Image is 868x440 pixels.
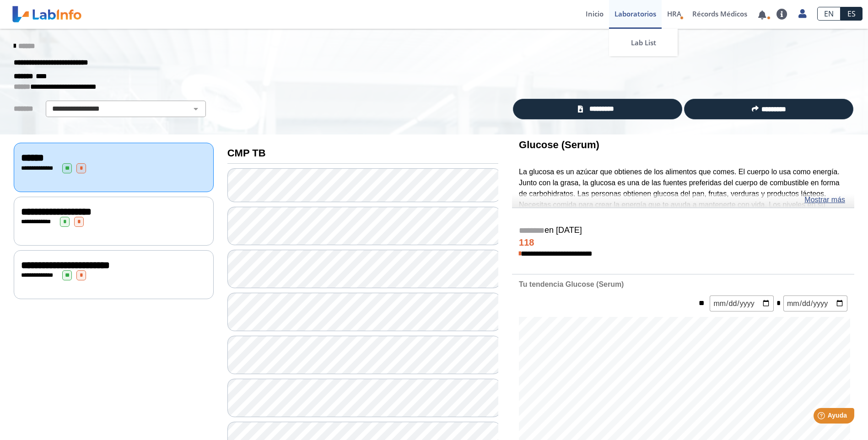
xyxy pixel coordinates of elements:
span: HRA [667,9,681,18]
a: Lab List [609,29,678,56]
input: mm/dd/yyyy [783,295,847,311]
b: Glucose (Serum) [519,139,599,150]
h4: 118 [519,237,847,248]
h5: en [DATE] [519,225,847,236]
a: ES [841,7,863,21]
p: La glucosa es un azúcar que obtienes de los alimentos que comes. El cuerpo lo usa como energía. J... [519,166,847,232]
b: CMP TB [227,147,266,159]
a: EN [817,7,841,21]
a: Mostrar más [804,194,845,205]
iframe: Help widget launcher [787,404,858,430]
input: mm/dd/yyyy [710,295,774,311]
b: Tu tendencia Glucose (Serum) [519,280,624,288]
